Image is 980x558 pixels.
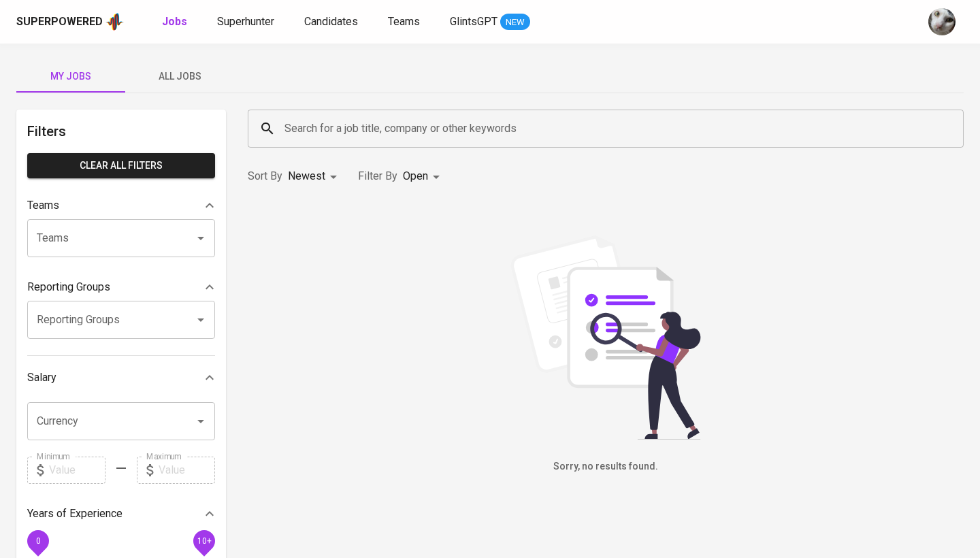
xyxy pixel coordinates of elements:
p: Teams [27,197,59,214]
a: GlintsGPT NEW [450,14,530,31]
div: Reporting Groups [27,274,215,301]
b: Jobs [162,15,187,28]
span: All Jobs [133,68,226,85]
span: 10+ [197,536,211,545]
a: Superpoweredapp logo [16,12,124,32]
img: file_searching.svg [504,235,708,440]
div: Newest [288,164,342,189]
p: Salary [27,370,56,386]
img: app logo [105,12,124,32]
div: Salary [27,364,215,391]
div: Superpowered [16,14,103,30]
p: Sort By [248,168,282,184]
p: Filter By [358,168,397,184]
p: Years of Experience [27,506,122,522]
h6: Sorry, no results found. [248,459,964,474]
p: Reporting Groups [27,279,110,295]
p: Newest [288,168,325,184]
button: Open [191,310,210,329]
button: Clear All filters [27,153,215,178]
span: 0 [35,536,40,545]
button: Open [191,229,210,248]
button: Open [191,412,210,431]
div: Teams [27,192,215,219]
span: Teams [388,15,420,28]
a: Jobs [162,14,190,31]
span: GlintsGPT [450,15,497,28]
a: Candidates [304,14,361,31]
a: Superhunter [217,14,277,31]
a: Teams [388,14,423,31]
span: My Jobs [24,68,117,85]
h6: Filters [27,120,215,142]
div: Open [403,164,444,189]
input: Value [159,457,215,484]
img: tharisa.rizky@glints.com [928,8,955,35]
span: Candidates [304,15,358,28]
span: Superhunter [217,15,274,28]
input: Value [49,457,105,484]
span: Clear All filters [38,157,204,174]
span: Open [403,169,428,182]
div: Years of Experience [27,500,215,527]
span: NEW [500,16,530,29]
